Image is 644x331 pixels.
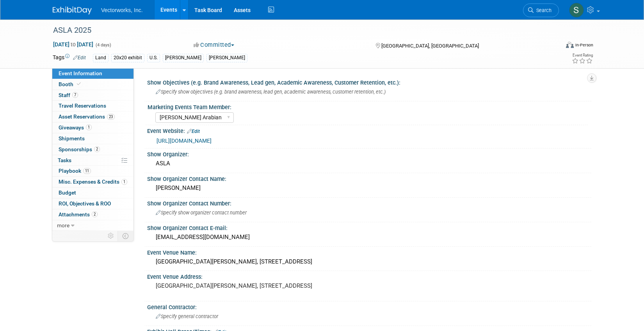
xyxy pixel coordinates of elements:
span: Sponsorships [59,146,100,152]
td: Tags [53,53,86,62]
img: Sarah Angley [569,3,584,18]
div: [EMAIL_ADDRESS][DOMAIN_NAME] [153,231,585,243]
span: 1 [86,124,92,130]
div: 20x20 exhibit [111,54,144,62]
a: Tasks [52,155,133,166]
a: more [52,220,133,231]
span: 2 [94,146,100,152]
span: 2 [92,211,98,217]
div: Show Organizer Contact Name: [147,173,591,183]
span: Misc. Expenses & Credits [59,179,127,185]
span: Vectorworks, Inc. [101,7,143,13]
span: Shipments [59,135,85,142]
span: Specify show objectives (e.g. brand awareness, lead gen, academic awareness, customer retention, ... [156,89,386,95]
a: Sponsorships2 [52,144,133,155]
a: Attachments2 [52,209,133,220]
td: Toggle Event Tabs [118,231,134,241]
span: Travel Reservations [59,103,106,109]
div: [GEOGRAPHIC_DATA][PERSON_NAME], [STREET_ADDRESS] [153,256,585,268]
span: Playbook [59,168,91,174]
a: Giveaways1 [52,122,133,133]
span: Search [534,7,551,13]
a: Edit [187,129,200,134]
a: Playbook11 [52,166,133,176]
span: ROI, Objectives & ROO [59,200,111,207]
a: Event Information [52,68,133,79]
span: (4 days) [95,42,111,48]
span: to [69,41,77,48]
span: Specify general contractor [156,313,218,319]
div: Event Venue Address: [147,271,591,281]
div: In-Person [575,42,593,48]
span: Specify show organizer contact number [156,210,247,216]
a: Misc. Expenses & Credits1 [52,177,133,187]
a: Edit [73,55,86,60]
img: ExhibitDay [53,7,92,14]
div: Event Rating [572,53,593,57]
div: Land [93,54,109,62]
div: [PERSON_NAME] [206,54,247,62]
span: Booth [59,81,82,87]
td: Personalize Event Tab Strip [104,231,118,241]
span: Event Information [59,70,102,76]
span: 7 [72,92,78,98]
a: Booth [52,79,133,90]
div: Show Objectives (e.g. Brand Awareness, Lead gen, Academic Awareness, Customer Retention, etc.): [147,77,591,87]
a: Search [523,4,559,17]
div: ASLA 2025 [50,23,547,37]
span: 23 [107,114,115,120]
img: Format-Inperson.png [566,42,574,48]
span: [GEOGRAPHIC_DATA], [GEOGRAPHIC_DATA] [381,43,479,49]
div: General Contractor: [147,301,591,311]
i: Booth reservation complete [77,82,81,86]
a: Staff7 [52,90,133,101]
a: ROI, Objectives & ROO [52,198,133,209]
span: Staff [59,92,78,98]
a: [URL][DOMAIN_NAME] [157,138,212,144]
div: Event Format [513,41,593,52]
span: [DATE] [DATE] [53,41,94,48]
a: Budget [52,188,133,198]
span: Giveaways [59,124,92,131]
button: Committed [191,41,237,49]
div: Show Organizer Contact E-mail: [147,222,591,232]
span: more [57,222,69,228]
div: [PERSON_NAME] [163,54,204,62]
span: 1 [121,179,127,185]
a: Asset Reservations23 [52,112,133,122]
div: Event Venue Name: [147,247,591,257]
span: Asset Reservations [59,113,115,120]
a: Shipments [52,133,133,144]
span: Attachments [59,211,98,218]
span: Tasks [58,157,71,163]
div: Marketing Events Team Member: [148,101,588,111]
div: [PERSON_NAME] [153,182,585,194]
div: Event Website: [147,125,591,135]
a: Travel Reservations [52,101,133,111]
span: Budget [59,189,76,196]
pre: [GEOGRAPHIC_DATA][PERSON_NAME], [STREET_ADDRESS] [156,282,324,289]
div: ASLA [153,158,585,170]
span: 11 [83,168,91,174]
div: Show Organizer: [147,149,591,158]
div: U.S. [147,54,160,62]
div: Show Organizer Contact Number: [147,198,591,207]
